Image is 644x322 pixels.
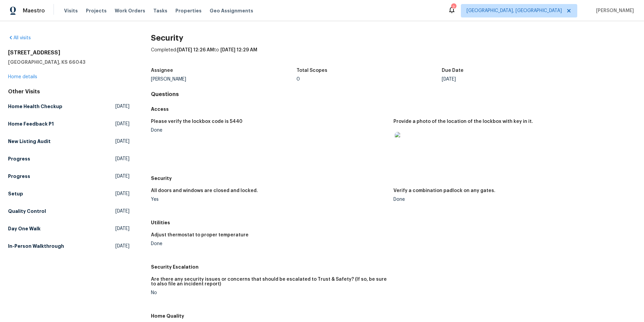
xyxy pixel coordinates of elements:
[8,75,37,79] a: Home details
[64,7,78,14] span: Visits
[151,264,636,270] h5: Security Escalation
[151,77,297,82] div: [PERSON_NAME]
[442,68,464,73] h5: Due Date
[151,313,636,319] h5: Home Quality
[115,103,129,110] span: [DATE]
[467,7,562,14] span: [GEOGRAPHIC_DATA], [GEOGRAPHIC_DATA]
[8,49,129,56] h2: [STREET_ADDRESS]
[8,208,46,215] h5: Quality Control
[151,241,388,246] div: Done
[8,173,30,180] h5: Progress
[8,88,129,95] div: Other Visits
[8,138,51,145] h5: New Listing Audit
[151,277,388,286] h5: Are there any security issues or concerns that should be escalated to Trust & Safety? (If so, be ...
[115,155,129,162] span: [DATE]
[8,223,129,235] a: Day One Walk[DATE]
[151,68,173,73] h5: Assignee
[177,48,214,52] span: [DATE] 12:26 AM
[220,48,257,52] span: [DATE] 12:29 AM
[8,225,41,232] h5: Day One Walk
[8,240,129,252] a: In-Person Walkthrough[DATE]
[8,170,129,182] a: Progress[DATE]
[153,8,167,13] span: Tasks
[8,36,31,40] a: All visits
[151,47,636,64] div: Completed: to
[8,103,62,110] h5: Home Health Checkup
[151,106,636,112] h5: Access
[297,68,327,73] h5: Total Scopes
[8,118,129,130] a: Home Feedback P1[DATE]
[8,188,129,200] a: Setup[DATE]
[442,77,587,82] div: [DATE]
[593,7,634,14] span: [PERSON_NAME]
[115,225,129,232] span: [DATE]
[8,59,129,65] h5: [GEOGRAPHIC_DATA], KS 66043
[8,135,129,147] a: New Listing Audit[DATE]
[115,190,129,197] span: [DATE]
[8,100,129,112] a: Home Health Checkup[DATE]
[115,121,129,127] span: [DATE]
[115,7,145,14] span: Work Orders
[151,188,258,193] h5: All doors and windows are closed and locked.
[393,119,533,124] h5: Provide a photo of the location of the lockbox with key in it.
[8,121,54,127] h5: Home Feedback P1
[115,243,129,249] span: [DATE]
[86,7,107,14] span: Projects
[8,190,23,197] h5: Setup
[8,153,129,165] a: Progress[DATE]
[297,77,442,82] div: 0
[151,290,388,295] div: No
[151,119,243,124] h5: Please verify the lockbox code is 5440
[451,4,456,11] div: 2
[151,128,388,133] div: Done
[151,197,388,202] div: Yes
[151,233,249,237] h5: Adjust thermostat to proper temperature
[23,7,45,14] span: Maestro
[393,197,631,202] div: Done
[175,7,202,14] span: Properties
[115,138,129,145] span: [DATE]
[393,188,495,193] h5: Verify a combination padlock on any gates.
[115,173,129,180] span: [DATE]
[8,243,64,249] h5: In-Person Walkthrough
[8,205,129,217] a: Quality Control[DATE]
[151,35,636,41] h2: Security
[151,175,636,182] h5: Security
[151,219,636,226] h5: Utilities
[151,91,636,98] h4: Questions
[115,208,129,215] span: [DATE]
[210,7,253,14] span: Geo Assignments
[8,155,30,162] h5: Progress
